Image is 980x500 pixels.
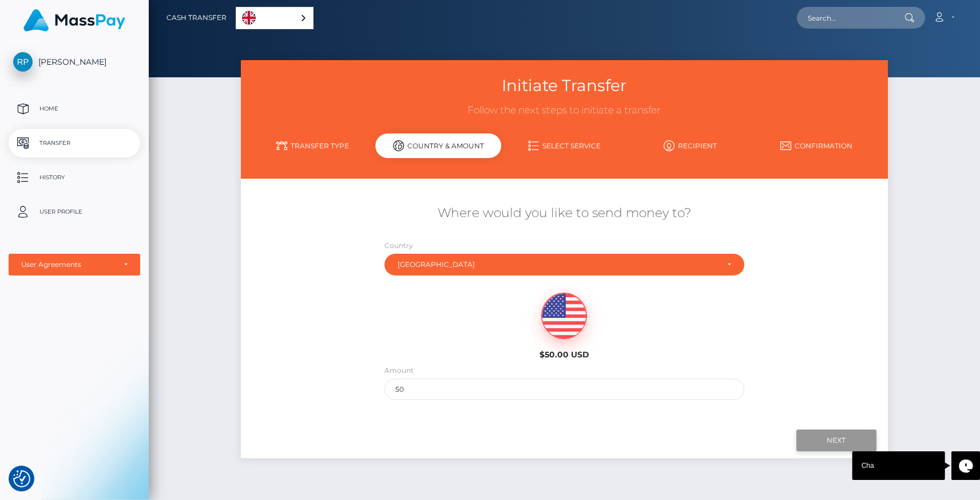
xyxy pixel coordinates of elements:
a: Cash Transfer [166,6,227,30]
a: English [236,7,313,29]
input: Next [796,430,876,451]
a: Transfer Type [249,136,375,156]
a: Transfer [9,129,140,158]
div: Country & Amount [375,133,501,158]
input: Amount to send in USD (Maximum: 50) [384,379,745,400]
a: History [9,163,140,192]
label: Amount [384,365,414,376]
button: User Agreements [9,254,140,275]
button: India [384,254,745,275]
aside: Language selected: English [236,7,314,29]
p: History [13,169,136,186]
p: User Profile [13,203,136,221]
div: User Agreements [21,260,115,269]
h5: Where would you like to send money to? [249,204,879,222]
a: Confirmation [753,136,879,156]
a: Recipient [628,136,753,156]
h6: $50.00 USD [483,350,645,360]
span: [PERSON_NAME] [9,57,140,67]
img: USD.png [542,293,586,339]
h3: Follow the next steps to initiate a transfer [249,104,879,117]
input: Search... [797,7,904,29]
a: Home [9,95,140,123]
img: MassPay [23,9,125,32]
p: Transfer [13,135,136,152]
button: Consent Preferences [13,470,30,487]
div: [GEOGRAPHIC_DATA] [398,260,719,269]
p: Home [13,100,136,117]
a: User Profile [9,198,140,226]
img: Revisit consent button [13,470,30,487]
a: Select Service [501,136,627,156]
label: Country [384,241,413,251]
h3: Initiate Transfer [249,74,879,97]
div: Language [236,7,314,29]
